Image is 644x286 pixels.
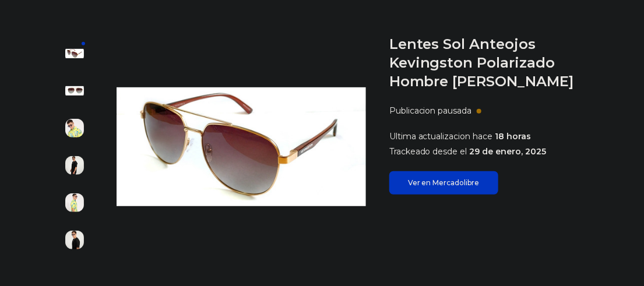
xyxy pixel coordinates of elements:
[65,82,84,100] img: Lentes Sol Anteojos Kevingston Polarizado Hombre Kvn Vincent
[470,146,547,157] span: 29 de enero, 2025
[389,35,588,91] h1: Lentes Sol Anteojos Kevingston Polarizado Hombre [PERSON_NAME]
[389,105,472,116] p: Publicacion pausada
[65,193,84,212] img: Lentes Sol Anteojos Kevingston Polarizado Hombre Kvn Vincent
[65,119,84,137] img: Lentes Sol Anteojos Kevingston Polarizado Hombre Kvn Vincent
[65,44,84,63] img: Lentes Sol Anteojos Kevingston Polarizado Hombre Kvn Vincent
[65,231,84,249] img: Lentes Sol Anteojos Kevingston Polarizado Hombre Kvn Vincent
[389,171,498,195] a: Ver en Mercadolibre
[65,156,84,175] img: Lentes Sol Anteojos Kevingston Polarizado Hombre Kvn Vincent
[495,131,532,142] span: 18 horas
[389,146,467,157] span: Trackeado desde el
[389,131,493,142] span: Ultima actualizacion hace
[117,35,366,259] img: Lentes Sol Anteojos Kevingston Polarizado Hombre Kvn Vincent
